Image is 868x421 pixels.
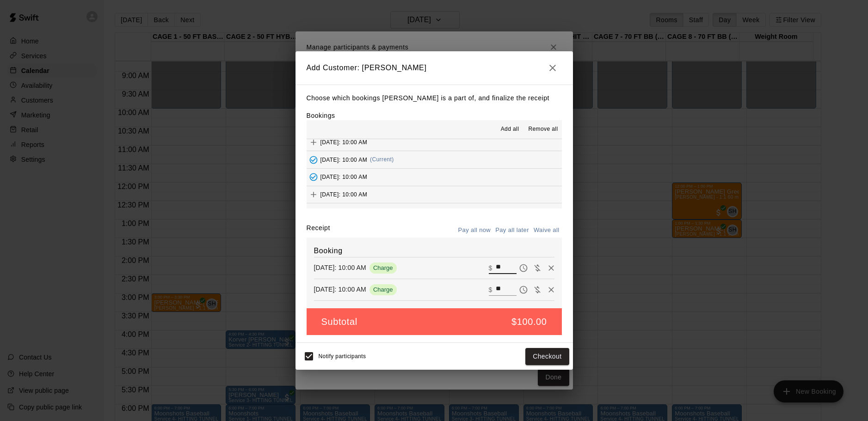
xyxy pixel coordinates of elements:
span: Charge [369,286,397,293]
button: Add[DATE], September 01: 10:00 AM [307,203,562,220]
span: Charge [369,264,397,271]
span: Add [307,138,320,145]
span: Add [307,190,320,197]
button: Pay all now [456,223,493,238]
span: Pay later [517,285,530,293]
span: Pay later [517,263,530,271]
label: Bookings [307,112,335,119]
button: Add all [495,122,524,137]
button: Added - Collect Payment [307,170,320,184]
h2: Add Customer: [PERSON_NAME] [295,51,573,85]
button: Add[DATE]: 10:00 AM [307,186,562,203]
span: [DATE]: 10:00 AM [320,174,368,180]
button: Remove all [524,122,561,137]
p: [DATE]: 10:00 AM [314,285,366,294]
span: [DATE], September 01: 10:00 AM [320,208,408,215]
span: [DATE]: 10:00 AM [320,191,368,197]
button: Added - Collect Payment [307,153,320,167]
label: Receipt [307,223,330,238]
button: Waive all [531,223,562,238]
h5: Subtotal [321,316,357,328]
button: Added - Collect Payment[DATE]: 10:00 AM(Current) [307,151,562,168]
span: Add [307,208,320,215]
span: Remove all [528,125,558,134]
span: (Current) [370,156,394,163]
h6: Booking [314,245,554,257]
button: Pay all later [493,223,531,238]
button: Remove [544,283,558,297]
span: Notify participants [319,354,366,360]
p: $ [489,263,492,273]
button: Remove [544,261,558,275]
span: Waive payment [530,285,544,293]
span: [DATE]: 10:00 AM [320,139,368,145]
span: [DATE]: 10:00 AM [320,156,368,163]
span: Add all [501,125,519,134]
p: $ [489,285,492,294]
p: Choose which bookings [PERSON_NAME] is a part of, and finalize the receipt [307,92,562,104]
button: Add[DATE]: 10:00 AM [307,134,562,151]
button: Added - Collect Payment[DATE]: 10:00 AM [307,169,562,186]
p: [DATE]: 10:00 AM [314,263,366,272]
button: Checkout [525,348,569,365]
h5: $100.00 [511,316,547,328]
span: Waive payment [530,263,544,271]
